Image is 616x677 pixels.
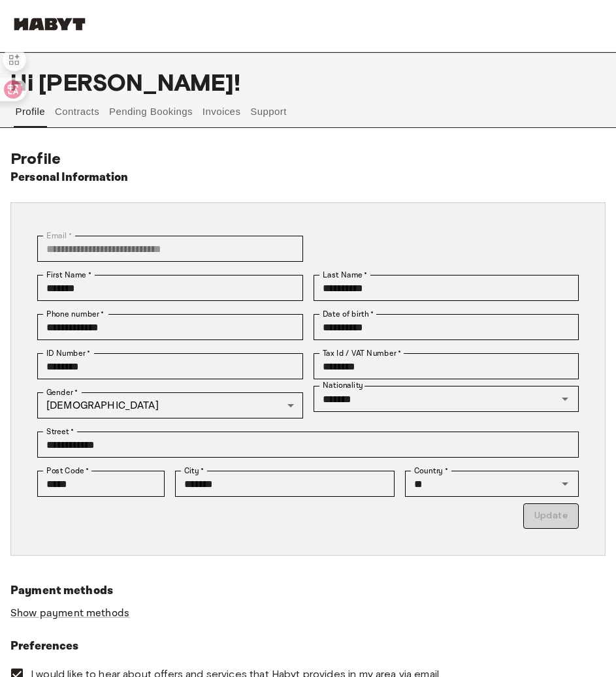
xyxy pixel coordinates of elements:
[323,347,401,359] label: Tax Id / VAT Number
[10,582,606,600] h6: Payment methods
[46,386,78,398] label: Gender
[37,392,303,418] div: [DEMOGRAPHIC_DATA]
[10,18,89,31] img: Habyt
[414,465,448,477] label: Country
[46,269,91,281] label: First Name
[556,390,574,408] button: Open
[54,96,101,127] button: Contracts
[314,314,579,340] input: Choose date, selected date is Sep 8, 2001
[14,96,47,127] button: Profile
[46,465,89,477] label: Post Code
[556,475,574,493] button: Open
[201,96,242,127] button: Invoices
[10,606,129,620] a: Show payment methods
[46,308,105,320] label: Phone number
[323,380,363,391] label: Nationality
[323,308,374,320] label: Date of birth
[46,230,72,242] label: Email
[10,96,606,127] div: user profile tabs
[39,69,240,96] span: [PERSON_NAME] !
[108,96,195,127] button: Pending Bookings
[46,347,90,359] label: ID Number
[46,426,74,437] label: Street
[323,269,368,281] label: Last Name
[184,465,204,477] label: City
[10,149,61,168] span: Profile
[10,637,606,655] h6: Preferences
[249,96,289,127] button: Support
[37,236,303,262] div: You can't change your email address at the moment. Please reach out to customer support in case y...
[10,168,129,187] h6: Personal Information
